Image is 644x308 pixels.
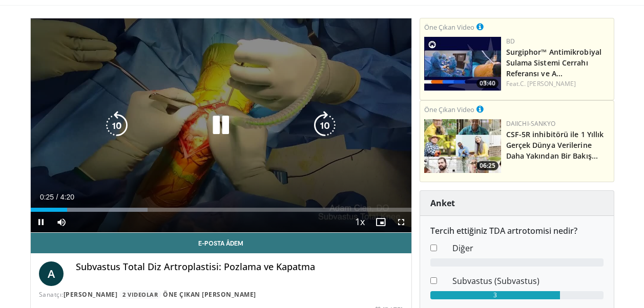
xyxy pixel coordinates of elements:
a: 06:25 [424,119,501,173]
span: / [56,193,58,201]
button: Fullscreen [391,212,411,232]
span: 06:25 [476,161,498,170]
strong: Anket [430,197,455,209]
div: Progress Bar [31,208,411,212]
a: Surgiphor™ Antimikrobiyal Sulama Sistemi Cerrahı Referansı ve A... [506,47,602,78]
a: A [39,261,64,286]
a: [PERSON_NAME] [64,290,118,299]
dd: Diğer [445,242,611,254]
button: Mute [51,212,72,232]
span: 03:40 [476,79,498,88]
font: Sanatçı: [39,290,118,299]
img: 70422da6-974a-44ac-bf9d-78c82a89d891.150x105_q85_crop-smart_upscale.jpg [424,37,501,91]
h6: Tercih ettiğiniz TDA artrotomisi nedir? [430,226,604,236]
small: Öne Çıkan Video [424,105,474,114]
a: Daiichi-Sankyo [506,119,555,128]
dd: Subvastus (Subvastus) [445,275,611,287]
img: 93c22cae-14d1-47f0-9e4a-a244e824b022.png.150x105_q85_crop-smart_upscale.jpg [424,119,501,173]
small: Öne Çıkan Video [424,23,474,32]
font: Feat. [506,79,576,88]
a: BD [506,37,515,46]
a: C. [PERSON_NAME] [520,79,576,88]
a: ÖNE ÇIKAN [PERSON_NAME] [163,290,256,299]
span: 0:25 [40,193,54,201]
a: CSF-5R inhibitörü ile 1 Yıllık Gerçek Dünya Verilerine Daha Yakından Bir Bakış... [506,129,604,161]
span: 4:20 [60,193,74,201]
a: E-posta Âdem [31,233,411,253]
h4: Subvastus Total Diz Artroplastisi: Pozlama ve Kapatma [76,261,403,273]
button: Pause [31,212,51,232]
button: Playback Rate [350,212,370,232]
a: 2 Videolar [119,290,161,299]
button: Enable picture-in-picture mode [370,212,391,232]
video-js: Video Oynatıcı [31,18,411,233]
div: 3 [430,291,560,299]
a: 03:40 [424,37,501,91]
